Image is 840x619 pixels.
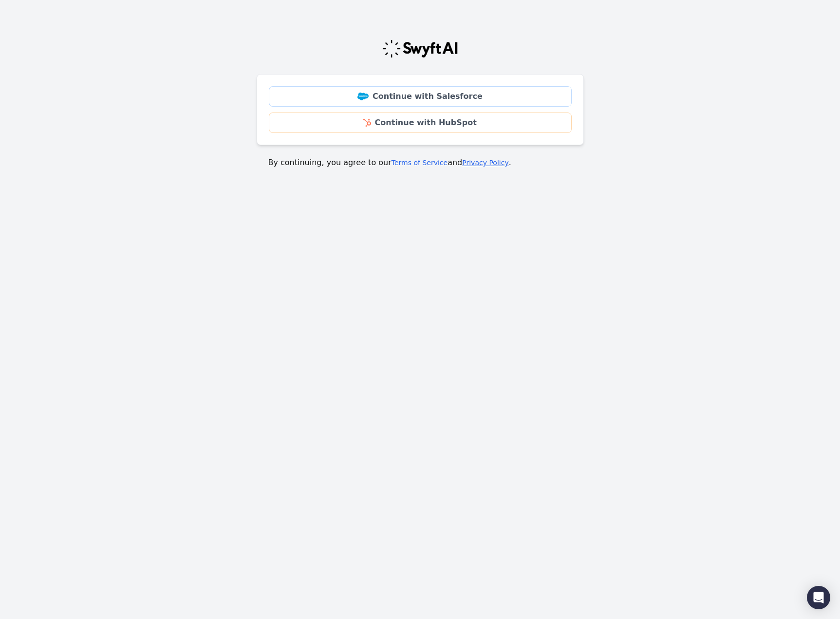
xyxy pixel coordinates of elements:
[269,86,572,107] a: Continue with Salesforce
[268,157,572,169] p: By continuing, you agree to our and .
[807,586,830,609] div: Open Intercom Messenger
[462,159,508,167] a: Privacy Policy
[269,113,572,133] a: Continue with HubSpot
[382,39,459,58] img: Swyft Logo
[363,119,371,127] img: HubSpot
[392,159,448,167] a: Terms of Service
[357,93,369,100] img: Salesforce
